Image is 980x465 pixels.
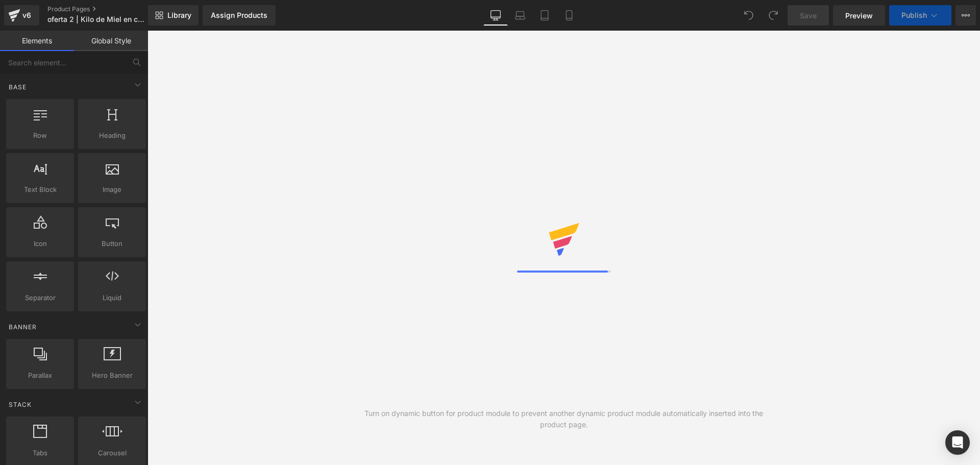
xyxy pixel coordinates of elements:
span: Text Block [9,184,71,195]
div: Assign Products [211,11,267,19]
span: Image [81,184,143,195]
span: oferta 2 | Kilo de Miel en combos [47,15,145,23]
button: Undo [739,5,759,26]
span: Save [800,10,817,21]
span: Icon [9,238,71,249]
button: More [955,5,976,26]
span: Button [81,238,143,249]
span: Tabs [9,448,71,458]
span: Library [167,11,191,20]
span: Banner [8,322,38,332]
div: v6 [20,9,33,22]
span: Liquid [81,292,143,303]
span: Base [8,82,28,92]
a: Preview [833,5,885,26]
span: Carousel [81,448,143,458]
div: Open Intercom Messenger [945,430,970,455]
span: Hero Banner [81,370,143,381]
button: Redo [763,5,783,26]
span: Parallax [9,370,71,381]
a: New Library [148,5,199,26]
a: v6 [4,5,39,26]
div: Turn on dynamic button for product module to prevent another dynamic product module automatically... [356,408,772,430]
a: Laptop [508,5,532,26]
span: Heading [81,130,143,141]
span: Preview [845,10,873,21]
a: Desktop [483,5,508,26]
span: Separator [9,292,71,303]
span: Row [9,130,71,141]
a: Tablet [532,5,557,26]
a: Product Pages [47,5,165,13]
span: Stack [8,400,33,409]
button: Publish [889,5,951,26]
a: Mobile [557,5,581,26]
span: Publish [901,11,927,19]
a: Global Style [74,31,148,51]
